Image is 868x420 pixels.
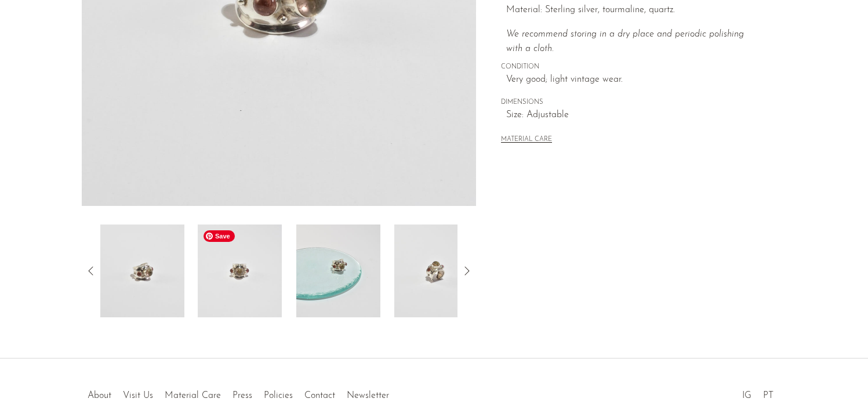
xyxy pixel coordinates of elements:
[506,30,744,54] em: We recommend storing in a dry place and periodic polishing with a cloth.
[501,97,762,108] span: DIMENSIONS
[82,382,395,404] ul: Quick links
[763,391,773,400] a: PT
[506,73,762,88] span: Very good; light vintage wear.
[264,391,293,400] a: Policies
[100,225,184,317] img: Tourmaline and Quartz Ring
[506,3,762,18] p: Material: Sterling silver, tourmaline, quartz.
[506,108,762,123] span: Size: Adjustable
[296,225,380,317] img: Tourmaline and Quartz Ring
[204,230,235,242] span: Save
[742,391,751,400] a: IG
[501,136,552,144] button: MATERIAL CARE
[88,391,111,400] a: About
[304,391,335,400] a: Contact
[198,225,282,317] img: Tourmaline and Quartz Ring
[394,225,478,317] img: Tourmaline and Quartz Ring
[736,382,779,404] ul: Social Medias
[165,391,221,400] a: Material Care
[233,391,252,400] a: Press
[501,62,762,73] span: CONDITION
[123,391,153,400] a: Visit Us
